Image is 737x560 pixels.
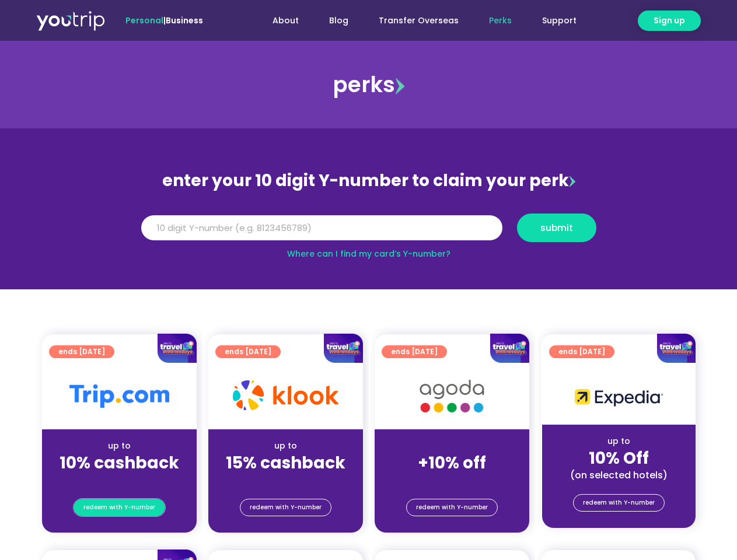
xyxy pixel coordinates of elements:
[257,10,314,32] a: About
[364,10,474,32] a: Transfer Overseas
[583,495,655,511] span: redeem with Y-number
[166,15,203,26] a: Business
[125,15,163,26] span: Personal
[83,499,155,516] span: redeem with Y-number
[517,213,596,242] button: submit
[638,10,701,31] a: Sign up
[125,15,203,26] span: |
[416,499,488,516] span: redeem with Y-number
[441,440,463,452] span: up to
[135,166,602,196] div: enter your 10 digit Y-number to claim your perk
[141,213,596,251] form: Y Number
[474,10,527,32] a: Perks
[654,15,685,27] span: Sign up
[287,248,450,260] a: Where can I find my card’s Y-number?
[250,499,322,516] span: redeem with Y-number
[418,452,486,474] strong: +10% off
[60,452,179,474] strong: 10% cashback
[51,440,187,452] div: up to
[74,499,165,516] a: redeem with Y-number
[406,499,498,516] a: redeem with Y-number
[51,474,187,486] div: (for stays only)
[226,452,345,474] strong: 15% cashback
[240,499,331,516] a: redeem with Y-number
[218,474,354,486] div: (for stays only)
[235,10,592,32] nav: Menu
[384,474,520,486] div: (for stays only)
[527,10,592,32] a: Support
[141,215,502,241] input: 10 digit Y-number (e.g. 8123456789)
[218,440,354,452] div: up to
[551,469,686,481] div: (on selected hotels)
[314,10,364,32] a: Blog
[551,435,686,447] div: up to
[573,494,665,512] a: redeem with Y-number
[589,447,649,470] strong: 10% Off
[540,223,573,232] span: submit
